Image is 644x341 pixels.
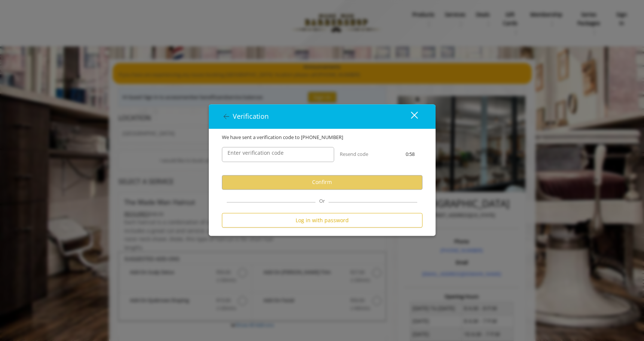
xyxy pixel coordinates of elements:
button: Log in with password [222,213,422,227]
span: Verification [233,112,269,121]
div: 0:58 [393,150,428,158]
label: Enter verification code [224,149,287,157]
div: close dialog [402,111,417,122]
span: Or [315,197,329,204]
button: Confirm [222,175,422,190]
button: close dialog [397,109,422,124]
div: We have sent a verification code to [PHONE_NUMBER] [216,134,428,142]
input: verificationCodeText [222,147,334,162]
button: Resend code [340,150,368,158]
